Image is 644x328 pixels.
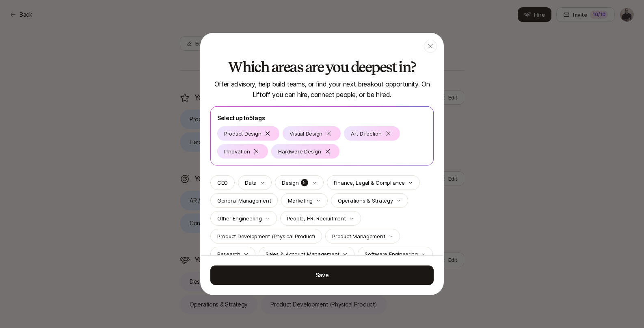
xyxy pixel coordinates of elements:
[290,129,322,138] p: Visual Design
[278,147,321,155] p: Hardware Design
[332,232,385,240] p: Product Management
[281,193,328,208] button: Marketing
[327,175,420,190] button: Finance, Legal & Compliance
[300,179,309,187] p: 5
[282,179,308,187] div: Design
[224,129,261,138] p: Product Design
[210,59,434,76] h2: Which areas are you deepest in?
[351,129,382,138] p: Art Direction
[224,147,250,155] p: Innovation
[245,179,257,187] p: Data
[238,175,272,190] button: Data
[334,179,405,187] p: Finance, Legal & Compliance
[217,232,315,240] p: Product Development (Physical Product)
[358,247,433,261] button: Software Engineering
[217,113,427,123] p: Select up to 5 tags
[210,79,434,100] p: Offer advisory, help build teams, or find your next breakout opportunity. On Liftoff you can hire...
[287,214,346,222] p: People, HR, Recruitment
[266,250,339,258] p: Sales & Account Management
[217,214,262,222] p: Other Engineering
[282,179,298,187] p: Design
[210,247,255,261] button: Research
[365,250,418,258] p: Software Engineering
[275,175,323,190] button: Design5
[338,196,393,205] p: Operations & Strategy
[217,250,240,258] p: Research
[210,211,277,226] button: Other Engineering
[331,193,408,208] button: Operations & Strategy
[217,196,271,205] p: General Management
[325,229,400,244] button: Product Management
[288,196,313,205] p: Marketing
[259,247,354,261] button: Sales & Account Management
[210,265,434,285] button: Save
[280,211,361,226] button: People, HR, Recruitment
[217,179,228,187] p: CEO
